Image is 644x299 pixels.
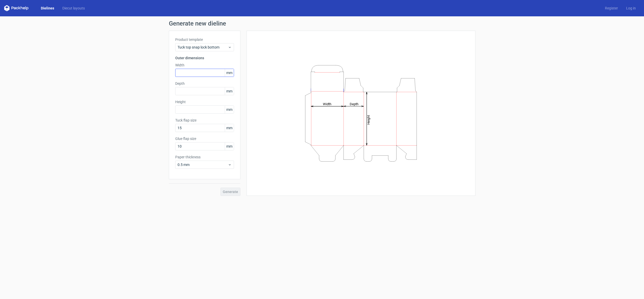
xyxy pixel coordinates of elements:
[323,102,331,106] tspan: Width
[169,20,475,27] h1: Generate new dieline
[175,154,234,160] label: Paper thickness
[350,102,358,106] tspan: Depth
[622,6,640,11] a: Log in
[225,142,234,150] span: mm
[225,106,234,113] span: mm
[175,63,234,68] label: Width
[225,69,234,77] span: mm
[175,118,234,123] label: Tuck flap size
[175,55,234,61] h3: Outer dimensions
[175,99,234,104] label: Height
[178,162,228,167] span: 0.5 mm
[601,6,622,11] a: Register
[225,124,234,132] span: mm
[367,115,370,124] tspan: Height
[58,6,89,11] a: Diecut layouts
[175,136,234,141] label: Glue flap size
[175,81,234,86] label: Depth
[37,6,58,11] a: Dielines
[178,45,228,50] span: Tuck top snap lock bottom
[175,37,234,42] label: Product template
[225,87,234,95] span: mm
